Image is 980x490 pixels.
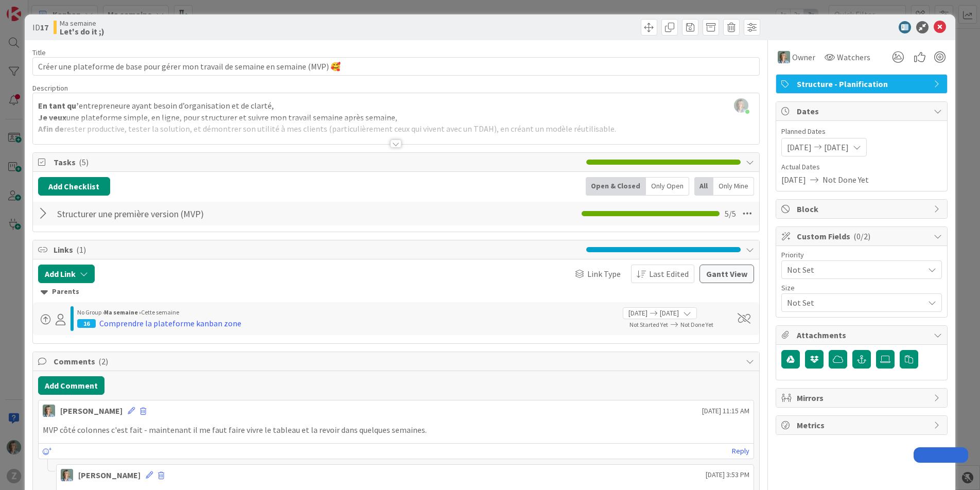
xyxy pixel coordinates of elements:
span: Tasks [54,156,582,168]
div: Parents [41,286,752,297]
div: [PERSON_NAME] [78,469,141,481]
div: Open & Closed [586,177,646,196]
button: Gantt View [699,265,754,283]
button: Add Comment [38,376,104,395]
span: ( 2 ) [98,356,108,366]
input: type card name here... [32,57,760,76]
input: Add Checklist... [54,204,285,223]
strong: En tant qu’ [38,100,79,111]
span: [DATE] [660,308,679,319]
span: Mirrors [797,392,929,404]
p: entrepreneure ayant besoin d’organisation et de clarté, [38,100,755,112]
div: Only Mine [713,177,754,196]
span: ( 5 ) [79,157,89,167]
div: Priority [781,251,942,258]
span: Not Done Yet [822,173,869,186]
span: Owner [792,51,815,63]
div: All [694,177,713,196]
span: 5 / 5 [725,207,736,220]
span: Links [54,243,582,256]
span: Metrics [797,419,929,431]
span: [DATE] [628,308,647,319]
span: [DATE] [781,173,806,186]
span: Last Edited [649,268,689,280]
span: [DATE] [824,141,849,153]
span: Attachments [797,329,929,341]
b: Ma semaine › [104,308,141,316]
span: Planned Dates [781,126,942,137]
button: Last Edited [631,265,694,283]
span: [DATE] [787,141,812,153]
span: Dates [797,105,929,117]
strong: Je veux [38,112,66,122]
a: Reply [732,445,749,458]
span: Custom Fields [797,230,929,242]
p: une plateforme simple, en ligne, pour structurer et suivre mon travail semaine après semaine, [38,112,755,124]
span: Ma semaine [60,19,104,27]
span: Link Type [587,268,621,280]
span: [DATE] 11:15 AM [702,406,749,416]
div: [PERSON_NAME] [60,405,122,417]
div: Only Open [646,177,689,196]
img: ZL [778,51,790,63]
span: ID [32,21,48,33]
span: Structure - Planification [797,78,929,90]
div: 16 [77,319,96,328]
span: Not Started Yet [629,321,668,328]
span: Not Done Yet [680,321,713,328]
img: yiYJBOiX3uDyRLlzqUazFmxIhkEYhffL.jpg [734,98,748,113]
span: Cette semaine [141,308,179,316]
span: Not Set [787,262,919,277]
span: ( 1 ) [76,244,86,255]
div: Size [781,284,942,291]
span: Block [797,203,929,215]
span: No Group › [77,308,104,316]
span: Actual Dates [781,162,942,172]
p: MVP côté colonnes c'est fait - maintenant il me faut faire vivre le tableau et la revoir dans que... [43,424,750,436]
b: 17 [40,22,48,32]
img: ZL [61,469,73,481]
button: Add Link [38,265,95,283]
span: [DATE] 3:53 PM [706,469,749,480]
button: Add Checklist [38,177,110,196]
img: ZL [43,405,55,417]
b: Let's do it ;) [60,27,104,36]
span: ( 0/2 ) [853,231,870,241]
span: Not Set [787,295,919,310]
span: Comments [54,355,741,367]
span: Description [32,83,68,93]
span: Watchers [837,51,870,63]
label: Title [32,48,46,57]
div: Comprendre la plateforme kanban zone [99,317,241,329]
